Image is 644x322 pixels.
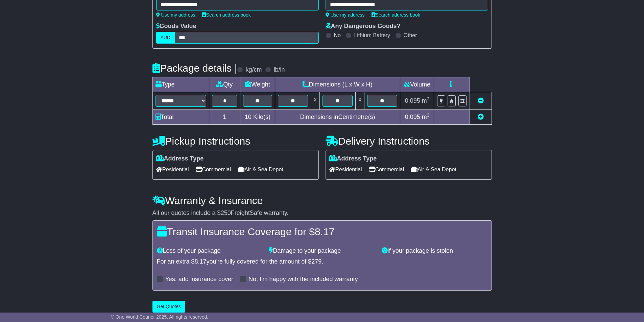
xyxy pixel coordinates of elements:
[354,32,390,39] label: Lithium Battery
[422,114,430,120] span: m
[195,258,207,265] span: 8.17
[153,247,266,255] div: Loss of your package
[311,92,319,110] td: x
[275,77,400,92] td: Dimensions (L x W x H)
[372,12,420,18] a: Search address book
[334,32,341,39] label: No
[356,92,364,110] td: x
[152,209,492,217] div: All our quotes include a $ FreightSafe warranty.
[152,195,492,206] h4: Warranty & Insurance
[411,164,456,175] span: Air & Sea Depot
[240,77,275,92] td: Weight
[156,12,195,18] a: Use my address
[209,110,240,125] td: 1
[202,12,251,18] a: Search address book
[152,135,319,147] h4: Pickup Instructions
[221,209,231,216] span: 250
[329,155,377,163] label: Address Type
[378,247,491,255] div: If your package is stolen
[422,97,430,104] span: m
[404,32,417,39] label: Other
[156,155,204,163] label: Address Type
[196,164,231,175] span: Commercial
[248,276,358,283] label: No, I'm happy with the included warranty
[152,110,209,125] td: Total
[369,164,404,175] span: Commercial
[405,114,420,120] span: 0.095
[427,96,430,101] sup: 3
[245,114,252,120] span: 10
[315,226,334,237] span: 8.17
[156,23,196,30] label: Goods Value
[273,66,285,74] label: lb/in
[326,12,365,18] a: Use my address
[266,247,378,255] div: Damage to your package
[326,135,492,147] h4: Delivery Instructions
[427,113,430,118] sup: 3
[156,32,175,44] label: AUD
[209,77,240,92] td: Qty
[152,77,209,92] td: Type
[400,77,434,92] td: Volume
[111,314,209,320] span: © One World Courier 2025. All rights reserved.
[405,97,420,104] span: 0.095
[478,114,484,120] a: Add new item
[152,63,237,74] h4: Package details |
[240,110,275,125] td: Kilo(s)
[326,23,401,30] label: Any Dangerous Goods?
[478,97,484,104] a: Remove this item
[156,164,189,175] span: Residential
[157,226,487,237] h4: Transit Insurance Coverage for $
[245,66,262,74] label: kg/cm
[238,164,283,175] span: Air & Sea Depot
[311,258,321,265] span: 279
[157,258,487,266] div: For an extra $ you're fully covered for the amount of $ .
[329,164,362,175] span: Residential
[275,110,400,125] td: Dimensions in Centimetre(s)
[165,276,233,283] label: Yes, add insurance cover
[152,301,186,313] button: Get Quotes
